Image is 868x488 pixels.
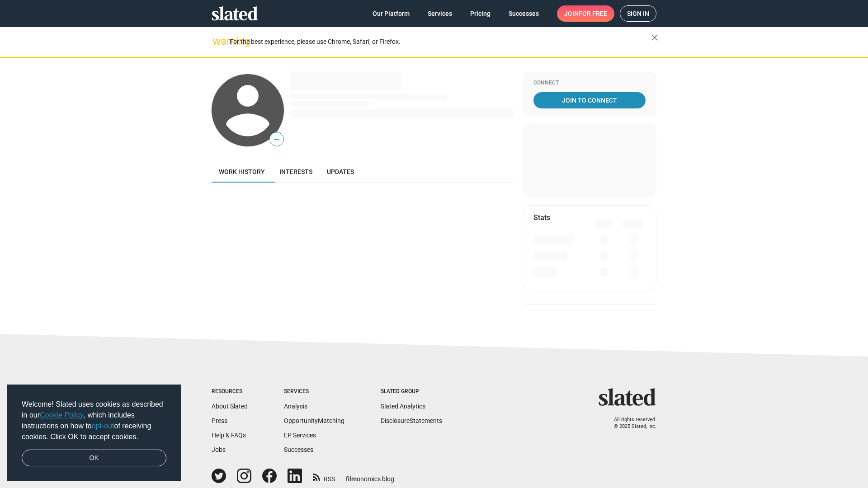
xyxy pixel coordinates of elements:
[272,161,320,183] a: Interests
[7,385,181,481] div: cookieconsent
[604,417,656,430] p: All rights reserved. © 2025 Slated, Inc.
[649,32,660,43] mat-icon: close
[22,450,166,467] a: dismiss cookie message
[564,5,607,22] span: Join
[284,403,307,410] a: Analysis
[381,403,425,410] a: Slated Analytics
[533,213,550,222] mat-card-title: Stats
[557,5,614,22] a: Joinfor free
[212,36,223,47] mat-icon: warning
[346,475,357,483] span: film
[620,5,656,22] a: Sign in
[92,422,114,430] a: opt-out
[212,446,226,453] a: Jobs
[327,168,354,175] span: Updates
[627,6,649,21] span: Sign in
[22,399,166,442] span: Welcome! Slated uses cookies as described in our , which includes instructions on how to of recei...
[284,446,313,453] a: Successes
[579,5,607,22] span: for free
[428,5,452,22] span: Services
[219,168,265,175] span: Work history
[212,432,246,439] a: Help & FAQs
[212,417,227,424] a: Press
[212,403,248,410] a: About Slated
[284,417,344,424] a: OpportunityMatching
[212,388,248,395] div: Resources
[40,411,84,419] a: Cookie Policy
[270,134,283,145] span: —
[501,5,546,22] a: Successes
[535,92,644,108] span: Join To Connect
[420,5,459,22] a: Services
[533,92,646,108] a: Join To Connect
[279,168,312,175] span: Interests
[320,161,361,183] a: Updates
[284,432,316,439] a: EP Services
[313,469,335,483] a: RSS
[470,5,491,22] span: Pricing
[230,36,651,48] div: For the best experience, please use Chrome, Safari, or Firefox.
[284,388,344,395] div: Services
[381,417,442,424] a: DisclosureStatements
[533,80,646,87] div: Connect
[212,161,272,183] a: Work history
[365,5,417,22] a: Our Platform
[381,388,442,395] div: Slated Group
[509,5,539,22] span: Successes
[463,5,498,22] a: Pricing
[373,5,410,22] span: Our Platform
[346,468,394,483] a: filmonomics blog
